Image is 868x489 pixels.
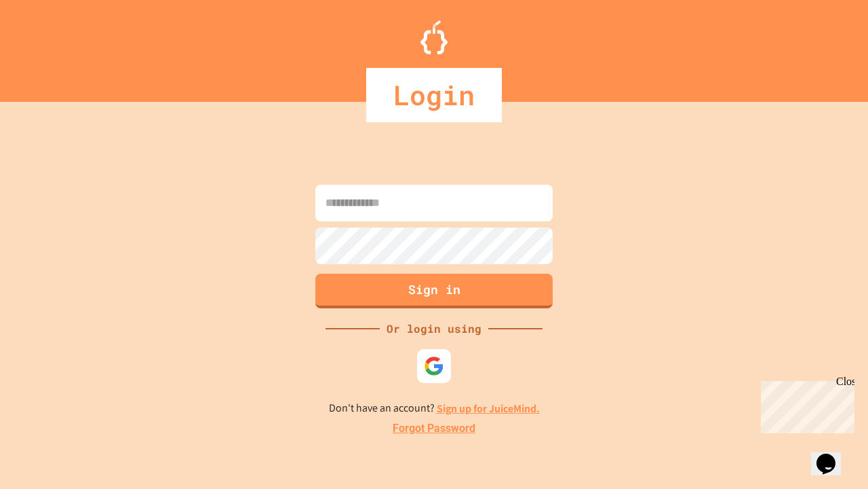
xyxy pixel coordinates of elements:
div: Chat with us now!Close [5,5,94,86]
div: Or login using [380,321,488,337]
iframe: chat widget [755,376,854,433]
iframe: chat widget [811,435,854,475]
div: Login [366,68,502,122]
a: Sign up for JuiceMind. [437,401,540,416]
img: Logo.svg [420,20,448,54]
button: Sign in [315,274,553,308]
img: google-icon.svg [424,356,444,376]
a: Forgot Password [393,420,475,437]
p: Don't have an account? [329,400,540,417]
